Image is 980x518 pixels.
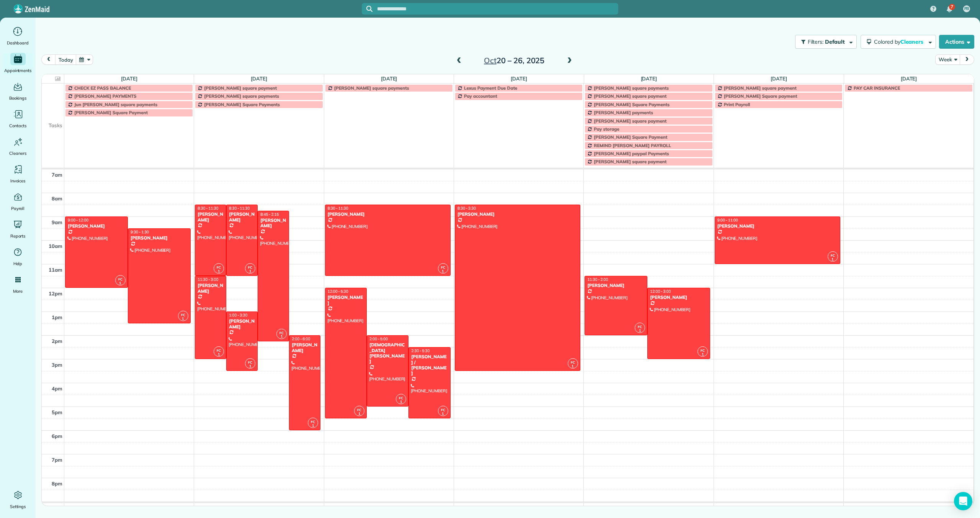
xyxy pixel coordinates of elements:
small: 1 [354,410,364,418]
a: Invoices [3,163,33,185]
a: [DATE] [381,75,397,82]
span: Print Payroll [724,102,750,107]
span: 5pm [52,409,62,415]
span: [PERSON_NAME] square payments [204,93,279,99]
span: Pay storage [594,126,619,132]
span: Colored by [874,38,926,45]
span: Jun [PERSON_NAME] square payments [74,102,157,107]
span: Invoices [10,177,26,185]
button: Colored byCleaners [861,35,936,49]
button: next [960,54,974,65]
div: [PERSON_NAME] [260,218,287,229]
div: Open Intercom Messenger [954,492,972,510]
span: 8:30 - 11:30 [229,206,250,211]
span: Appointments [4,67,32,74]
span: More [13,287,23,295]
small: 1 [245,268,255,275]
span: Oct [484,56,497,65]
span: 10am [49,243,62,249]
small: 1 [245,363,255,370]
a: [DATE] [641,75,657,82]
a: Reports [3,218,33,240]
div: [DEMOGRAPHIC_DATA][PERSON_NAME] [369,342,406,364]
span: FB [964,6,969,12]
div: [PERSON_NAME] [67,223,126,229]
span: Default [825,38,845,45]
button: Actions [939,35,974,49]
div: [PERSON_NAME] [327,295,364,306]
span: [PERSON_NAME] square payments [594,85,669,91]
div: [PERSON_NAME] [130,235,188,241]
span: 2:00 - 5:00 [369,336,388,341]
span: 4pm [52,385,62,392]
span: 8am [52,195,62,202]
span: [PERSON_NAME] Square Payments [594,102,670,107]
span: 8:30 - 3:30 [457,206,476,211]
span: 9:00 - 11:00 [717,218,738,223]
div: [PERSON_NAME] [197,283,224,294]
span: FC [248,360,252,364]
span: [PERSON_NAME] square payments [334,85,409,91]
small: 1 [438,268,448,275]
div: [PERSON_NAME] [229,211,255,223]
span: [PERSON_NAME] square payment [594,118,666,124]
button: Week [935,54,960,65]
a: [DATE] [901,75,917,82]
span: [PERSON_NAME] square payment [724,85,797,91]
span: [PERSON_NAME] square payment [594,159,666,164]
span: Dashboard [7,39,29,47]
span: 8:30 - 11:30 [198,206,218,211]
a: Dashboard [3,25,33,47]
span: [PERSON_NAME] Square Payment [594,134,667,140]
a: Appointments [3,53,33,74]
span: [PERSON_NAME] square payment [594,93,666,99]
span: 11am [49,267,62,273]
span: 12:00 - 3:00 [650,289,671,294]
span: Bookings [9,94,27,102]
span: 11:30 - 3:00 [198,277,218,282]
small: 1 [438,410,448,418]
span: 6pm [52,433,62,439]
span: FC [357,408,361,412]
span: 7 [951,4,953,10]
span: 1pm [52,314,62,320]
span: FC [399,396,403,400]
span: Help [13,260,23,267]
span: FC [217,265,221,269]
span: FC [217,348,221,352]
a: [DATE] [771,75,787,82]
span: 12:00 - 5:30 [328,289,348,294]
span: [PERSON_NAME] Square Payments [204,102,280,107]
small: 1 [828,256,838,263]
span: 9am [52,219,62,225]
div: [PERSON_NAME] [197,211,224,223]
small: 1 [116,280,125,287]
span: Settings [10,503,26,510]
span: FC [279,331,284,335]
button: Focus search [362,6,372,12]
span: Payroll [11,205,25,212]
small: 1 [698,351,707,358]
span: 11:30 - 2:00 [587,277,608,282]
span: 9:30 - 1:30 [131,229,149,234]
div: [PERSON_NAME] / [PERSON_NAME] [411,354,448,376]
span: [PERSON_NAME] square payment [204,85,277,91]
span: FC [181,313,185,317]
span: [PERSON_NAME] paypal Payments [594,151,669,156]
span: FC [248,265,252,269]
span: 2:30 - 5:30 [411,348,430,353]
small: 1 [277,333,286,340]
span: 9:00 - 12:00 [68,218,88,223]
span: 2pm [52,338,62,344]
div: [PERSON_NAME] [650,295,708,300]
small: 1 [214,351,224,358]
span: Lexus Payment Due Date [464,85,517,91]
svg: Focus search [366,6,372,12]
span: 12pm [49,290,62,297]
div: [PERSON_NAME] [229,318,255,329]
span: PAY CAR INSURANCE [854,85,900,91]
span: FC [441,265,445,269]
a: Bookings [3,80,33,102]
span: Filters: [808,38,824,45]
h2: 20 – 26, 2025 [466,56,562,65]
